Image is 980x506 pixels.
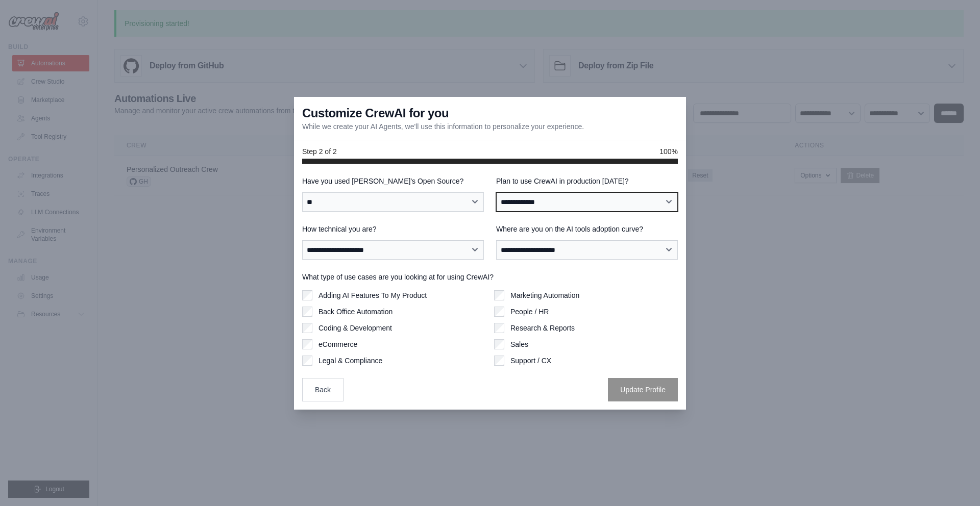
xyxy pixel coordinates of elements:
button: Update Profile [608,378,678,401]
label: Adding AI Features To My Product [318,290,427,300]
label: Where are you on the AI tools adoption curve? [496,224,678,234]
label: Legal & Compliance [318,356,382,366]
label: What type of use cases are you looking at for using CrewAI? [302,272,678,282]
label: Support / CX [510,356,551,366]
label: Back Office Automation [318,307,393,317]
label: Sales [510,339,528,349]
label: Have you used [PERSON_NAME]'s Open Source? [302,176,484,186]
span: Step 2 of 2 [302,146,337,157]
p: While we create your AI Agents, we'll use this information to personalize your experience. [302,121,584,132]
label: Marketing Automation [510,290,579,300]
label: eCommerce [318,339,357,349]
label: People / HR [510,307,549,317]
span: 100% [659,146,678,157]
label: Coding & Development [318,323,392,333]
button: Back [302,378,344,401]
label: How technical you are? [302,224,484,234]
label: Research & Reports [510,323,575,333]
h3: Customize CrewAI for you [302,105,449,121]
label: Plan to use CrewAI in production [DATE]? [496,176,678,186]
